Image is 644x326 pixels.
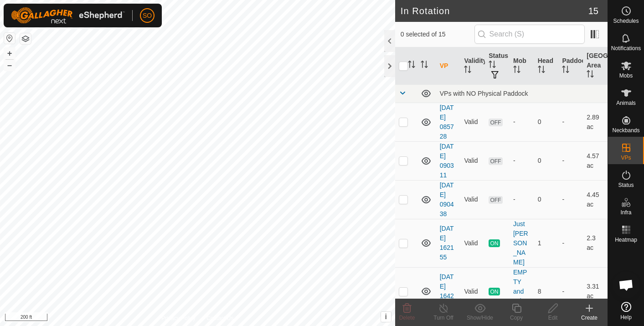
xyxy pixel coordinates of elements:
td: - [558,141,583,180]
div: Copy [498,314,535,322]
span: OFF [489,157,502,165]
a: [DATE] 090311 [440,143,454,179]
a: [DATE] 164233 [440,273,454,309]
span: Heatmap [615,237,637,243]
p-sorticon: Activate to sort [562,67,569,74]
img: Gallagher Logo [11,7,125,24]
th: Status [485,47,510,85]
th: [GEOGRAPHIC_DATA] Area [583,47,608,85]
th: VP [436,47,461,85]
th: Paddock [558,47,583,85]
p-sorticon: Activate to sort [489,62,496,69]
div: VPs with NO Physical Paddock [440,90,604,97]
td: 4.45 ac [583,180,608,219]
span: Mobs [619,73,633,78]
td: 8 [534,267,559,316]
span: i [385,313,386,321]
td: 0 [534,180,559,219]
td: 2.3 ac [583,219,608,267]
p-sorticon: Activate to sort [538,67,545,74]
span: OFF [489,196,502,204]
td: Valid [460,219,485,267]
button: i [381,312,391,322]
td: - [558,267,583,316]
a: [DATE] 090438 [440,181,454,217]
span: Infra [620,210,631,215]
div: - [513,195,531,204]
td: - [558,219,583,267]
div: Show/Hide [462,314,498,322]
td: 4.57 ac [583,141,608,180]
span: Schedules [613,18,639,24]
p-sorticon: Activate to sort [408,62,415,69]
span: VPs [621,155,631,160]
td: Valid [460,103,485,141]
a: [DATE] 085728 [440,104,454,140]
a: Privacy Policy [161,314,196,322]
button: Reset Map [4,33,15,44]
th: Mob [510,47,534,85]
button: + [4,48,15,59]
p-sorticon: Activate to sort [587,72,594,79]
div: - [513,156,531,166]
span: 0 selected of 15 [401,30,474,39]
span: Status [618,182,634,188]
th: Head [534,47,559,85]
div: Just [PERSON_NAME] [513,219,531,267]
span: Animals [616,100,636,106]
span: Notifications [611,46,641,51]
td: Valid [460,180,485,219]
td: - [558,180,583,219]
span: SO [143,11,152,21]
div: Edit [535,314,571,322]
div: Turn Off [425,314,462,322]
a: Contact Us [206,314,233,322]
h2: In Rotation [401,5,588,16]
span: OFF [489,119,502,126]
td: Valid [460,141,485,180]
input: Search (S) [474,25,585,44]
div: EMPTY and calves [513,268,531,316]
th: Validity [460,47,485,85]
td: 3.31 ac [583,267,608,316]
span: Neckbands [612,128,639,133]
span: Help [620,315,632,320]
a: [DATE] 162155 [440,225,454,261]
td: 0 [534,141,559,180]
p-sorticon: Activate to sort [421,62,428,69]
td: 0 [534,103,559,141]
td: - [558,103,583,141]
td: 2.89 ac [583,103,608,141]
span: 15 [588,4,598,18]
a: Help [608,298,644,324]
p-sorticon: Activate to sort [513,67,520,74]
span: Delete [399,315,415,321]
button: – [4,60,15,71]
div: Open chat [613,271,640,299]
div: Create [571,314,608,322]
td: 1 [534,219,559,267]
span: ON [489,288,500,295]
td: Valid [460,267,485,316]
span: ON [489,239,500,247]
div: - [513,117,531,127]
p-sorticon: Activate to sort [464,67,471,74]
button: Map Layers [20,33,31,44]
